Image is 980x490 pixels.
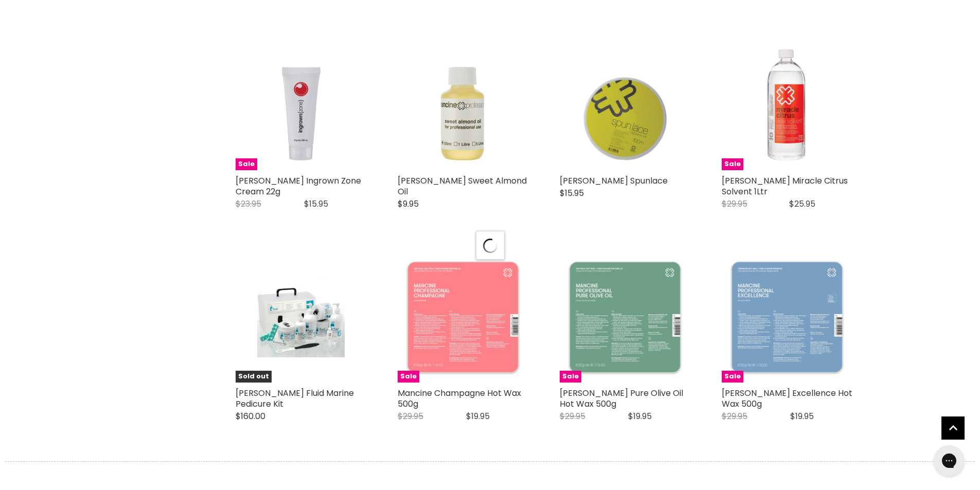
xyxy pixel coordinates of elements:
[398,251,529,383] a: Mancine Champagne Hot Wax 500g Sale
[722,158,743,170] span: Sale
[257,251,345,383] img: Mancine Fluid Marine Pedicure Kit
[236,371,272,383] span: Sold out
[236,410,265,422] span: $160.00
[722,198,747,210] span: $29.95
[236,198,261,210] span: $23.95
[628,410,652,422] span: $19.95
[560,371,581,383] span: Sale
[722,251,853,383] img: Mancine Excellence Hot Wax 500g
[560,410,585,422] span: $29.95
[398,410,423,422] span: $29.95
[790,410,814,422] span: $19.95
[722,39,853,170] img: Mancine Miracle Citrus Solvent 1Ltr
[929,442,970,480] iframe: Gorgias live chat messenger
[560,187,584,199] span: $15.95
[398,198,419,210] span: $9.95
[236,39,367,170] img: Mancine Ingrown Zone Cream 22g
[560,39,691,170] img: Mancine Spunlace
[722,387,852,410] a: [PERSON_NAME] Excellence Hot Wax 500g
[722,175,848,197] a: [PERSON_NAME] Miracle Citrus Solvent 1Ltr
[236,158,257,170] span: Sale
[722,39,853,170] a: Mancine Miracle Citrus Solvent 1Ltr Sale
[398,251,529,383] img: Mancine Champagne Hot Wax 500g
[560,39,691,170] a: Mancine Spunlace Mancine Spunlace
[722,251,853,383] a: Mancine Excellence Hot Wax 500g Sale
[560,251,691,383] a: Mancine Pure Olive Oil Hot Wax 500g Sale
[398,175,527,197] a: [PERSON_NAME] Sweet Almond Oil
[398,39,529,170] a: Mancine Sweet Almond Oil Mancine Sweet Almond Oil
[236,251,367,383] a: Mancine Fluid Marine Pedicure Kit Sold out
[236,175,361,197] a: [PERSON_NAME] Ingrown Zone Cream 22g
[560,175,668,187] a: [PERSON_NAME] Spunlace
[398,371,419,383] span: Sale
[398,39,529,170] img: Mancine Sweet Almond Oil
[398,387,521,410] a: Mancine Champagne Hot Wax 500g
[789,198,815,210] span: $25.95
[560,387,683,410] a: [PERSON_NAME] Pure Olive Oil Hot Wax 500g
[560,251,691,383] img: Mancine Pure Olive Oil Hot Wax 500g
[304,198,328,210] span: $15.95
[236,387,354,410] a: [PERSON_NAME] Fluid Marine Pedicure Kit
[722,410,747,422] span: $29.95
[722,371,743,383] span: Sale
[466,410,490,422] span: $19.95
[236,39,367,170] a: Mancine Ingrown Zone Cream 22g Sale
